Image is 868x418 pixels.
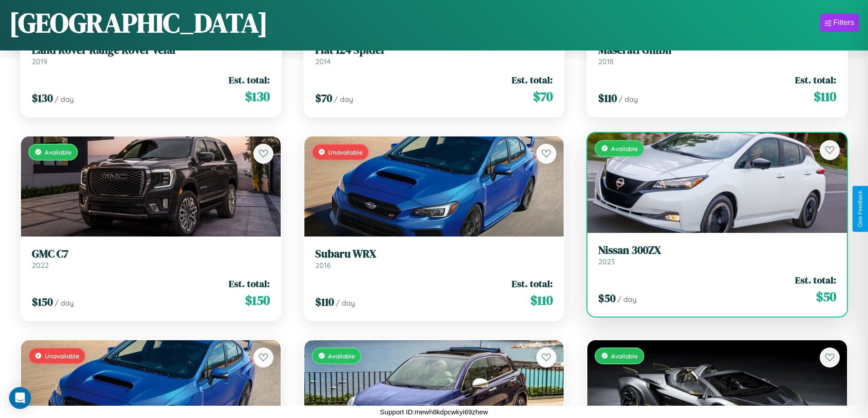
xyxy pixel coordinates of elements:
span: / day [617,295,637,304]
a: Subaru WRX2016 [315,247,553,270]
a: Maserati Ghibli2018 [598,44,836,66]
h3: Fiat 124 Spider [315,44,553,57]
span: $ 150 [245,291,270,309]
div: Filters [833,18,854,27]
span: / day [334,95,353,104]
span: Est. total: [512,277,553,290]
span: / day [336,298,355,307]
span: $ 110 [598,91,617,106]
h3: GMC C7 [32,247,270,261]
span: Est. total: [795,273,836,287]
span: $ 130 [245,87,270,106]
span: $ 110 [530,291,553,309]
span: / day [55,298,74,307]
span: Est. total: [512,73,553,86]
span: Available [611,145,638,152]
span: $ 50 [816,287,836,306]
h1: [GEOGRAPHIC_DATA] [9,4,268,41]
span: Available [328,352,355,360]
span: 2023 [598,257,615,266]
span: $ 70 [315,91,332,106]
span: Available [611,352,638,360]
h3: Nissan 300ZX [598,244,836,257]
div: Open Intercom Messenger [9,387,31,409]
span: 2014 [315,57,331,66]
a: Land Rover Range Rover Velar2019 [32,44,270,66]
span: $ 130 [32,91,53,106]
p: Support ID: mewh8kdpcwkyi69zhew [380,406,488,418]
span: 2019 [32,57,47,66]
span: 2016 [315,261,331,270]
span: 2018 [598,57,614,66]
h3: Maserati Ghibli [598,44,836,57]
a: GMC C72022 [32,247,270,270]
h3: Land Rover Range Rover Velar [32,44,270,57]
span: Est. total: [795,73,836,86]
span: Unavailable [45,352,79,360]
span: Available [45,148,72,156]
span: / day [619,95,638,104]
button: Filters [820,14,859,32]
a: Nissan 300ZX2023 [598,244,836,266]
span: Unavailable [328,148,363,156]
span: Est. total: [229,73,270,86]
span: $ 110 [315,294,334,309]
span: $ 50 [598,291,616,306]
div: Give Feedback [857,191,863,227]
span: 2022 [32,261,49,270]
a: Fiat 124 Spider2014 [315,44,553,66]
span: $ 150 [32,294,53,309]
span: $ 110 [814,87,836,106]
span: / day [55,95,74,104]
h3: Subaru WRX [315,247,553,261]
span: $ 70 [533,87,553,106]
span: Est. total: [229,277,270,290]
